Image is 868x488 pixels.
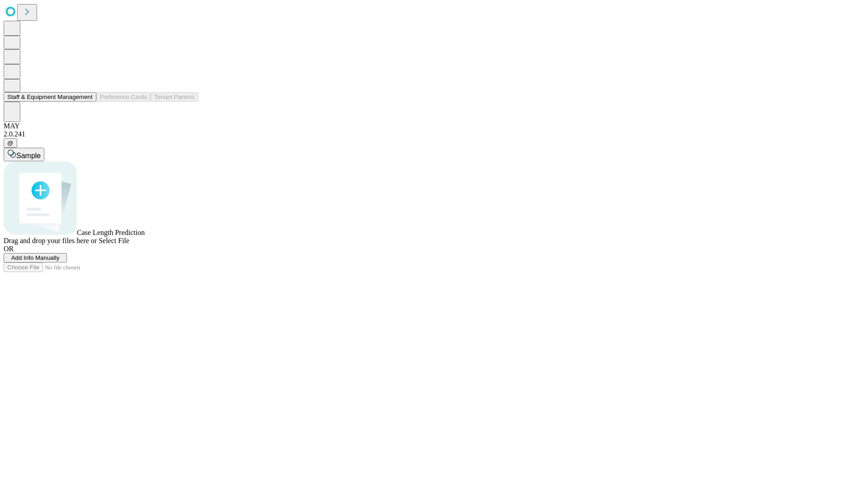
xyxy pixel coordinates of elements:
span: @ [7,140,14,146]
span: Case Length Prediction [77,229,145,236]
span: Add Info Manually [11,254,60,261]
span: Drag and drop your files here or [4,237,97,244]
button: Preference Cards [96,92,151,102]
span: OR [4,245,14,253]
button: Add Info Manually [4,253,67,263]
span: Sample [16,152,41,160]
button: Sample [4,148,44,161]
span: Select File [99,237,129,244]
button: Staff & Equipment Management [4,92,96,102]
div: MAY [4,122,864,130]
button: @ [4,138,17,148]
button: Tenant Params [151,92,198,102]
div: 2.0.241 [4,130,864,138]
